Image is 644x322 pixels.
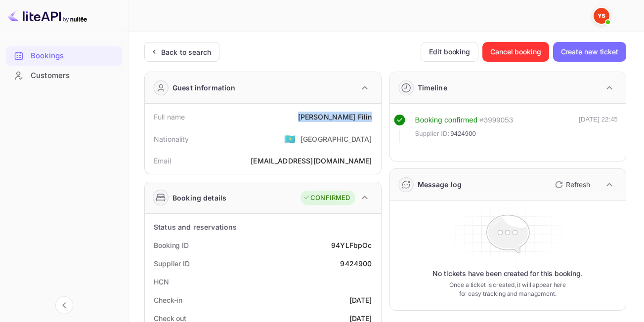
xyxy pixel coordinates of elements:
button: Collapse navigation [55,296,73,314]
div: Guest information [172,82,236,93]
div: [PERSON_NAME] Filin [298,112,372,122]
div: [GEOGRAPHIC_DATA] [301,134,372,144]
button: Create new ticket [553,42,626,62]
div: Booking confirmed [415,115,478,126]
p: No tickets have been created for this booking. [432,269,583,279]
div: Supplier ID [154,258,190,269]
div: 9424900 [340,258,372,269]
div: Timeline [418,82,447,93]
div: Bookings [6,46,122,66]
div: Booking details [172,193,226,203]
div: Booking ID [154,240,189,250]
div: Nationality [154,134,189,144]
div: Status and reservations [154,222,237,232]
button: Cancel booking [482,42,549,62]
p: Once a ticket is created, it will appear here for easy tracking and management. [445,281,570,298]
div: Message log [418,179,462,190]
p: Refresh [566,179,590,190]
div: CONFIRMED [303,193,350,203]
div: Email [154,156,171,166]
div: [DATE] [349,295,372,305]
span: Supplier ID: [415,129,450,139]
button: Refresh [549,177,594,193]
div: Customers [31,70,117,81]
div: 94YLFbpOc [331,240,372,250]
a: Customers [6,66,122,84]
div: Bookings [31,50,117,62]
img: Yandex Support [594,8,609,24]
span: 9424900 [450,129,476,139]
div: Check-in [154,295,182,305]
img: LiteAPI logo [8,8,87,24]
div: Customers [6,66,122,85]
a: Bookings [6,46,122,65]
div: [EMAIL_ADDRESS][DOMAIN_NAME] [251,156,372,166]
div: # 3999053 [479,115,513,126]
div: Back to search [161,47,211,57]
span: United States [284,130,296,148]
div: Full name [154,112,185,122]
button: Edit booking [421,42,478,62]
div: HCN [154,277,169,287]
div: [DATE] 22:45 [579,115,618,143]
